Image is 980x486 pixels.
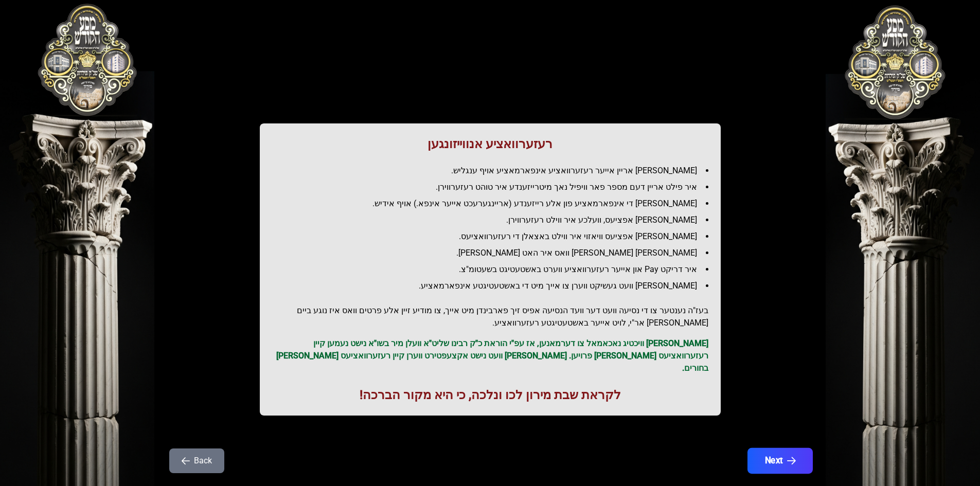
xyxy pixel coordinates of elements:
[280,165,708,177] li: [PERSON_NAME] אריין אייער רעזערוואציע אינפארמאציע אויף ענגליש.
[280,263,708,276] li: איר דריקט Pay און אייער רעזערוואציע ווערט באשטעטיגט בשעטומ"צ.
[280,181,708,193] li: איר פילט אריין דעם מספר פאר וויפיל נאך מיטרייזענדע איר טוהט רעזערווירן.
[280,280,708,292] li: [PERSON_NAME] וועט געשיקט ווערן צו אייך מיט די באשטעטיגטע אינפארמאציע.
[272,136,708,152] h1: רעזערוואציע אנווייזונגען
[272,304,708,329] h2: בעז"ה נענטער צו די נסיעה וועט דער וועד הנסיעה אפיס זיך פארבינדן מיט אייך, צו מודיע זיין אלע פרטים...
[747,448,812,474] button: Next
[272,337,708,374] p: [PERSON_NAME] וויכטיג נאכאמאל צו דערמאנען, אז עפ"י הוראת כ"ק רבינו שליט"א וועלן מיר בשו"א נישט נע...
[280,214,708,226] li: [PERSON_NAME] אפציעס, וועלכע איר ווילט רעזערווירן.
[272,387,708,403] h1: לקראת שבת מירון לכו ונלכה, כי היא מקור הברכה!
[169,448,224,473] button: Back
[280,230,708,243] li: [PERSON_NAME] אפציעס וויאזוי איר ווילט באצאלן די רעזערוואציעס.
[280,197,708,210] li: [PERSON_NAME] די אינפארמאציע פון אלע רייזענדע (אריינגערעכט אייער אינפא.) אויף אידיש.
[280,247,708,259] li: [PERSON_NAME] [PERSON_NAME] וואס איר האט [PERSON_NAME].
